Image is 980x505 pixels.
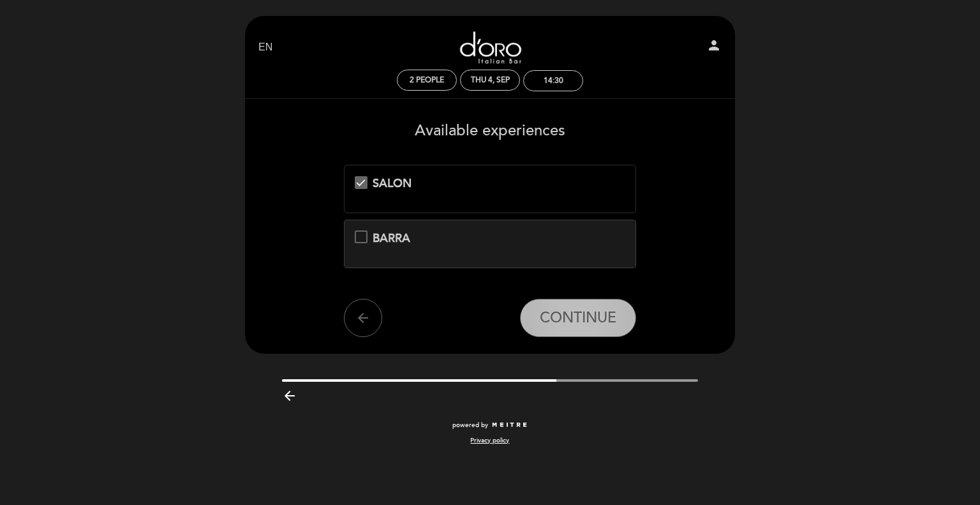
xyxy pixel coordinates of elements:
div: 14:30 [544,76,563,86]
i: arrow_backward [282,388,297,403]
md-checkbox: BARRA [355,230,626,247]
span: powered by [452,421,488,430]
span: SALON [373,176,412,190]
button: arrow_back [344,299,382,337]
i: person [706,38,722,53]
span: 2 people [410,75,444,85]
span: Available experiences [415,121,565,140]
a: powered by [452,421,528,430]
a: D'oro Italian Bar [410,30,570,65]
md-checkbox: SALON [355,176,626,192]
span: CONTINUE [540,309,616,327]
img: MEITRE [491,422,528,428]
button: CONTINUE [520,299,636,337]
span: BARRA [373,231,410,245]
div: Thu 4, Sep [471,75,510,85]
button: person [706,38,722,57]
i: arrow_back [355,310,371,326]
a: Privacy policy [470,436,509,445]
